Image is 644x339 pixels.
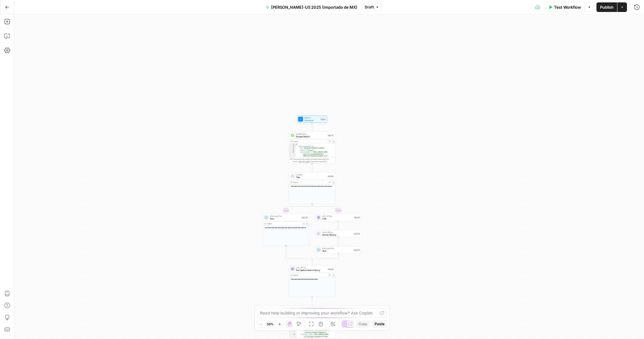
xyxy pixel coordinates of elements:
span: LLM [322,217,352,220]
g: Edge from start to step_47 [312,123,313,132]
span: Get Optimal Search Query [296,269,326,272]
div: Output [293,274,327,276]
span: Condition [296,174,326,176]
span: Test Workflow [554,4,581,10]
span: Title [296,176,326,179]
g: Edge from step_49 to step_26-conditional-end [312,254,338,260]
span: Human Review [322,231,352,233]
div: 1 [289,144,296,146]
span: Google Search [296,135,326,138]
div: 4 [289,149,296,151]
div: Step 30 [354,216,360,219]
span: 50% [267,322,274,326]
span: Workflow [304,117,319,119]
div: LLM · GPT-4oLLMStep 30 [315,214,361,221]
span: Paste [375,321,384,327]
span: Toggle code folding, rows 2 through 12 [294,145,296,147]
g: Edge from step_47 to step_26 [312,164,313,172]
div: WorkflowSet InputsInputs [289,116,335,123]
span: Toggle code folding, rows 1 through 38 [294,144,296,146]
span: Text [322,249,352,252]
span: Write Liquid Text [322,247,352,250]
span: LLM · GPT-4o [296,266,326,269]
div: Step 26 [327,175,334,177]
button: Paste [372,320,387,328]
div: Step 28 [327,268,334,270]
button: Test Workflow [545,2,585,12]
span: Set Inputs [304,119,319,122]
span: Google Search [296,133,326,135]
span: Copy [358,321,367,327]
div: Write Liquid TextTextStep 49 [315,246,361,254]
div: Output [293,181,327,183]
div: Step 48 [353,232,360,235]
div: 2 [289,145,296,147]
span: Write Liquid Text [270,215,300,217]
g: Edge from step_26-conditional-end to step_28 [312,260,313,265]
div: Output [293,140,327,143]
g: Edge from step_26 to step_29 [286,204,312,214]
div: 3 [289,147,296,150]
div: Google SearchGoogle SearchStep 47Output{ "search_metadata":{ "id":"6893c41770e9d050f71a9926", "st... [289,132,335,164]
g: Edge from step_30 to step_48 [338,221,339,230]
div: Output [267,222,301,225]
span: [PERSON_NAME]-US 2025 (Importado de MX) [271,4,357,10]
button: Copy [356,320,370,328]
button: Publish [596,2,617,12]
span: Publish [600,4,614,10]
g: Edge from step_26 to step_30 [312,204,339,214]
span: LLM · GPT-4o [322,215,352,217]
div: Inputs [320,118,326,120]
span: Draft [365,4,374,10]
span: Text [270,217,300,220]
g: Edge from step_29 to step_26-conditional-end [286,246,312,260]
div: Step 47 [327,134,334,137]
button: Draft [362,3,382,11]
div: Human ReviewHuman ReviewStep 48 [315,230,361,237]
button: [PERSON_NAME]-US 2025 (Importado de MX) [262,2,361,12]
g: Edge from step_48 to step_49 [338,237,339,246]
span: Human Review [322,233,352,236]
div: Step 49 [353,248,360,251]
g: Edge from step_28 to step_22 [312,297,313,306]
div: 5 [289,151,296,157]
span: Copy the output [299,161,310,162]
div: This output is too large & has been abbreviated for review. to view the full content. [293,158,334,163]
div: Step 29 [301,216,308,219]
